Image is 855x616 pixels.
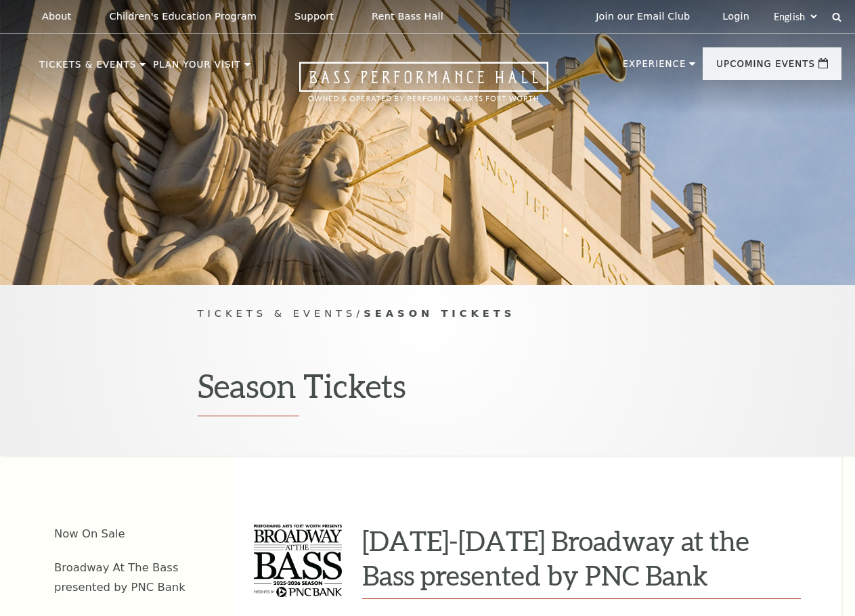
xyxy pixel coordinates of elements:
p: / [198,305,658,322]
p: Rent Bass Hall [372,11,443,22]
p: Plan Your Visit [153,60,241,76]
p: Tickets & Events [39,60,136,76]
p: Children's Education Program [109,11,257,22]
h3: [DATE]-[DATE] Broadway at the Bass presented by PNC Bank [362,523,801,592]
a: Broadway At The Bass presented by PNC Bank [54,561,185,594]
h1: Season Tickets [198,366,658,416]
p: Upcoming Events [716,60,815,76]
select: Select: [771,10,819,23]
img: 2526-logo-stack-a_k.png [254,525,342,596]
p: Experience [623,60,686,76]
span: Tickets & Events [198,307,357,319]
p: Support [294,11,334,22]
a: Now On Sale [54,527,125,540]
p: About [42,11,71,22]
span: Season Tickets [364,307,515,319]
